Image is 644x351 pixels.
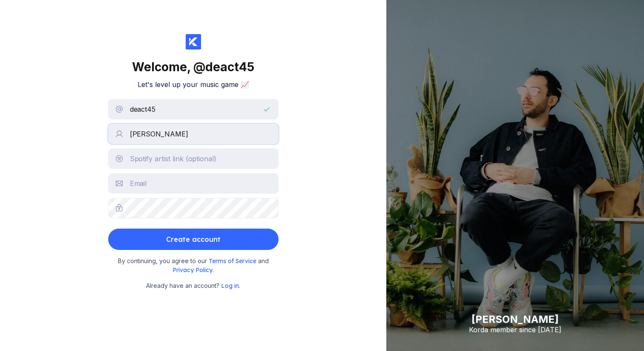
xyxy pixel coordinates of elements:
small: Already have an account? . [146,281,240,290]
input: Name [108,124,279,144]
div: Welcome, [132,60,254,74]
button: Create account [108,229,279,250]
input: Username [108,99,279,119]
a: Privacy Policy [172,266,213,273]
input: Spotify artist link (optional) [108,148,279,169]
input: Email [108,173,279,194]
div: Korda member since [DATE] [469,325,561,334]
span: deact45 [205,60,254,74]
a: Log in [221,282,239,289]
span: Privacy Policy [172,266,213,274]
span: Terms of Service [209,257,258,265]
div: [PERSON_NAME] [469,313,561,325]
small: By continuing, you agree to our and . [112,257,274,274]
a: Terms of Service [209,257,258,264]
div: Create account [166,231,221,248]
h2: Let's level up your music game 📈 [138,80,249,89]
span: @ [193,60,205,74]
